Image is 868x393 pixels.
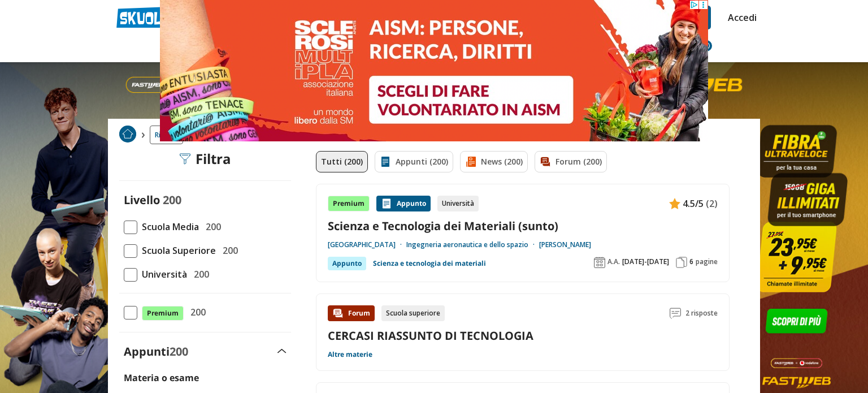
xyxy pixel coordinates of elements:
[277,349,287,353] img: Apri e chiudi sezione
[328,350,372,359] a: Altre materie
[669,198,680,209] img: Appunti contenuto
[460,151,528,172] a: News (200)
[180,153,191,165] img: Filtra filtri mobile
[689,257,693,266] span: 6
[180,151,231,167] div: Filtra
[137,267,187,282] span: Università
[218,243,238,258] span: 200
[376,196,431,211] div: Appunto
[328,257,366,270] div: Appunto
[328,196,370,211] div: Premium
[150,126,183,144] a: Ricerca
[380,156,391,167] img: Appunti filtro contenuto
[189,267,209,282] span: 200
[328,218,718,234] a: Scienza e Tecnologia dei Materiali (sunto)
[676,257,687,268] img: Pagine
[540,156,551,167] img: Forum filtro contenuto
[124,344,188,359] label: Appunti
[142,306,184,321] span: Premium
[316,151,368,172] a: Tutti (200)
[683,196,704,211] span: 4.5/5
[328,305,375,321] div: Forum
[465,156,476,167] img: News filtro contenuto
[706,196,718,211] span: (2)
[119,126,136,144] a: Home
[535,151,607,172] a: Forum (200)
[137,219,199,234] span: Scuola Media
[137,243,216,258] span: Scuola Superiore
[670,308,681,319] img: Commenti lettura
[186,305,206,319] span: 200
[124,372,199,384] label: Materia o esame
[685,305,718,321] span: 2 risposte
[170,344,188,359] span: 200
[622,257,669,266] span: [DATE]-[DATE]
[375,151,453,172] a: Appunti (200)
[328,328,533,343] a: CERCASI RIASSUNTO DI TECNOLOGIA
[119,126,136,142] img: Home
[332,308,344,319] img: Forum contenuto
[201,219,221,234] span: 200
[696,257,718,266] span: pagine
[163,192,181,208] span: 200
[381,305,445,321] div: Scuola superiore
[594,257,605,268] img: Anno accademico
[328,240,406,249] a: [GEOGRAPHIC_DATA]
[381,198,392,209] img: Appunti contenuto
[124,192,160,208] label: Livello
[728,6,752,29] a: Accedi
[406,240,539,249] a: Ingegneria aeronautica e dello spazio
[437,196,479,211] div: Università
[607,257,620,266] span: A.A.
[373,257,486,270] a: Scienza e tecnologia dei materiali
[539,240,591,249] a: [PERSON_NAME]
